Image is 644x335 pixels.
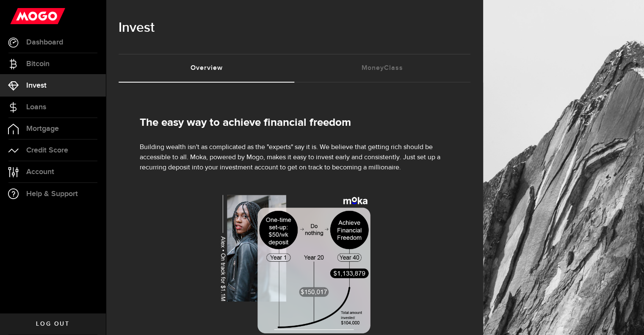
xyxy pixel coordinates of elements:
h1: Invest [119,17,470,39]
span: Credit Score [26,147,68,154]
span: Bitcoin [26,60,50,68]
span: Loans [26,103,46,111]
span: Log out [36,321,69,327]
span: Account [26,168,54,176]
span: Dashboard [26,39,63,46]
a: Overview [119,55,295,82]
span: Mortgage [26,125,59,133]
h2: The easy way to achieve financial freedom [140,116,449,130]
a: MoneyClass [295,55,471,82]
span: Invest [26,82,47,89]
span: Help & Support [26,190,78,198]
img: wealth-overview-moka-image [218,194,371,334]
ul: Tabs Navigation [119,54,470,83]
p: Building wealth isn't as complicated as the "experts" say it is. We believe that getting rich sho... [140,142,449,173]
